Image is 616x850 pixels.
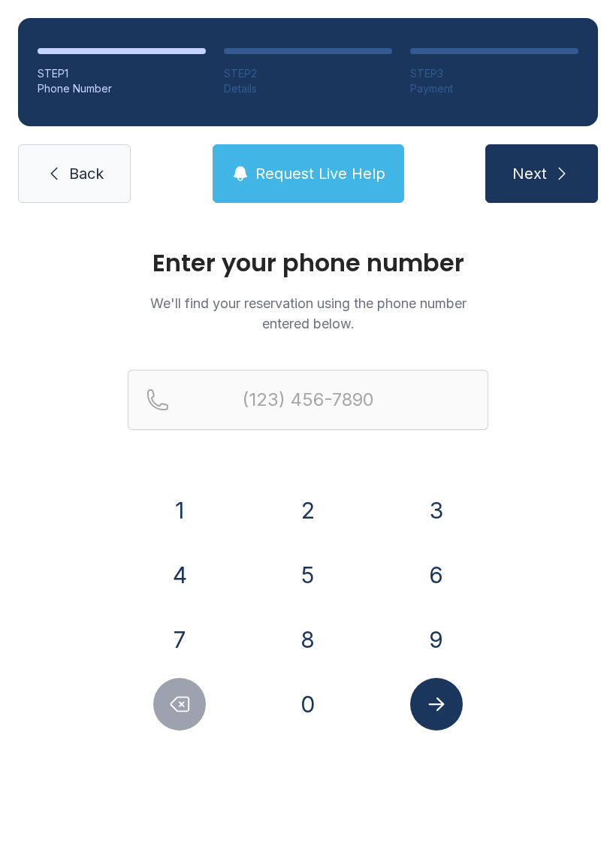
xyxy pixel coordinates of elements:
[224,81,392,96] div: Details
[512,163,547,184] span: Next
[128,370,488,430] input: Reservation phone number
[153,613,206,666] button: 7
[410,549,463,601] button: 6
[38,81,206,96] div: Phone Number
[128,293,488,334] p: We'll find your reservation using the phone number entered below.
[282,549,334,601] button: 5
[38,66,206,81] div: STEP 1
[255,163,385,184] span: Request Live Help
[153,549,206,601] button: 4
[282,484,334,537] button: 2
[410,678,463,731] button: Submit lookup form
[410,81,578,96] div: Payment
[224,66,392,81] div: STEP 2
[282,678,334,731] button: 0
[153,484,206,537] button: 1
[282,613,334,666] button: 8
[410,613,463,666] button: 9
[410,66,578,81] div: STEP 3
[128,251,488,275] h1: Enter your phone number
[153,678,206,731] button: Delete number
[69,163,104,184] span: Back
[410,484,463,537] button: 3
